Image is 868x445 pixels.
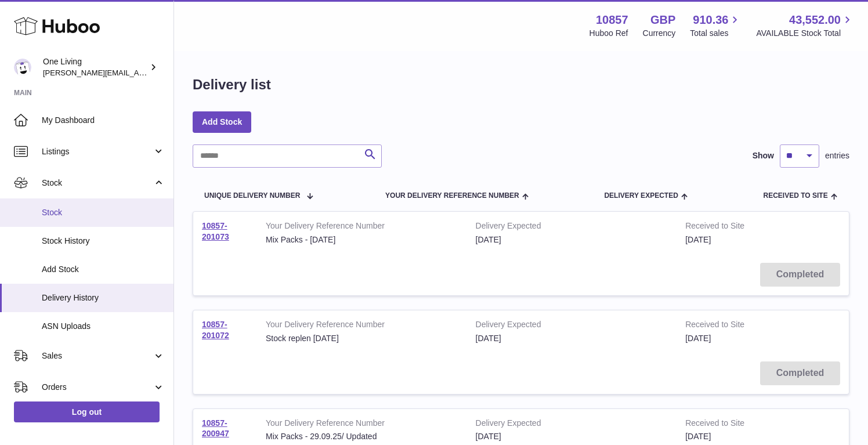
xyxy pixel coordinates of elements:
[266,333,458,344] div: Stock replen [DATE]
[193,111,251,132] a: Add Stock
[643,28,676,39] div: Currency
[476,431,668,442] div: [DATE]
[202,418,229,439] a: 10857-200947
[476,234,668,245] div: [DATE]
[266,418,458,432] strong: Your Delivery Reference Number
[266,220,458,234] strong: Your Delivery Reference Number
[14,59,31,76] img: Jessica@oneliving.com
[42,146,153,157] span: Listings
[604,192,678,200] span: Delivery Expected
[476,333,668,344] div: [DATE]
[690,12,742,39] a: 910.36 Total sales
[764,192,828,200] span: Received to Site
[685,235,711,244] span: [DATE]
[266,234,458,245] div: Mix Packs - [DATE]
[685,220,786,234] strong: Received to Site
[476,319,668,333] strong: Delivery Expected
[42,292,165,303] span: Delivery History
[266,319,458,333] strong: Your Delivery Reference Number
[42,350,153,361] span: Sales
[685,418,786,432] strong: Received to Site
[42,115,165,126] span: My Dashboard
[596,12,628,28] strong: 10857
[789,12,841,28] span: 43,552.00
[42,236,165,247] span: Stock History
[42,382,153,393] span: Orders
[204,192,300,200] span: Unique Delivery Number
[476,418,668,432] strong: Delivery Expected
[693,12,728,28] span: 910.36
[685,319,786,333] strong: Received to Site
[43,68,233,77] span: [PERSON_NAME][EMAIL_ADDRESS][DOMAIN_NAME]
[476,220,668,234] strong: Delivery Expected
[193,75,271,94] h1: Delivery list
[685,334,711,343] span: [DATE]
[202,221,229,241] a: 10857-201073
[690,28,742,39] span: Total sales
[42,321,165,332] span: ASN Uploads
[650,12,675,28] strong: GBP
[202,320,229,340] a: 10857-201072
[42,207,165,218] span: Stock
[43,56,147,78] div: One Living
[685,432,711,441] span: [DATE]
[42,178,153,189] span: Stock
[756,28,854,39] span: AVAILABLE Stock Total
[756,12,854,39] a: 43,552.00 AVAILABLE Stock Total
[385,192,519,200] span: Your Delivery Reference Number
[753,150,774,161] label: Show
[266,431,458,442] div: Mix Packs - 29.09.25/ Updated
[14,401,160,422] a: Log out
[825,150,849,161] span: entries
[589,28,628,39] div: Huboo Ref
[42,264,165,275] span: Add Stock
